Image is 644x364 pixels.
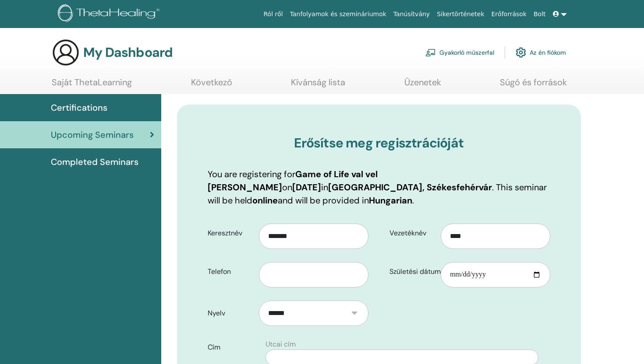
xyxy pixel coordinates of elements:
[260,6,287,22] a: Ról ről
[252,195,278,206] b: online
[51,101,107,114] span: Certifications
[425,43,494,62] a: Gyakorló műszerfal
[265,339,296,350] label: Utcai cím
[383,225,441,241] label: Vezetéknév
[369,195,412,206] b: Hungarian
[390,6,433,22] a: Tanúsítvány
[201,305,259,322] label: Nyelv
[191,77,232,94] a: Következő
[201,263,259,280] label: Telefon
[500,77,567,94] a: Súgó és források
[530,6,549,22] a: Bolt
[51,128,134,141] span: Upcoming Seminars
[58,4,163,24] img: logo.png
[383,263,441,280] label: Születési dátum
[328,182,492,193] b: [GEOGRAPHIC_DATA], Székesfehérvár
[488,6,530,22] a: Erőforrások
[201,225,259,241] label: Keresztnév
[52,38,80,66] img: generic-user-icon.jpg
[208,135,551,151] h3: Erősítse meg regisztrációját
[83,45,173,60] h3: My Dashboard
[516,43,566,62] a: Az én fiókom
[51,155,138,168] span: Completed Seminars
[291,77,345,94] a: Kívánság lista
[425,49,436,56] img: chalkboard-teacher.svg
[287,6,390,22] a: Tanfolyamok és szemináriumok
[201,339,260,356] label: Cím
[516,45,526,60] img: cog.svg
[52,77,132,94] a: Saját ThetaLearning
[433,6,488,22] a: Sikertörténetek
[208,168,551,207] p: You are registering for on in . This seminar will be held and will be provided in .
[292,182,321,193] b: [DATE]
[404,77,441,94] a: Üzenetek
